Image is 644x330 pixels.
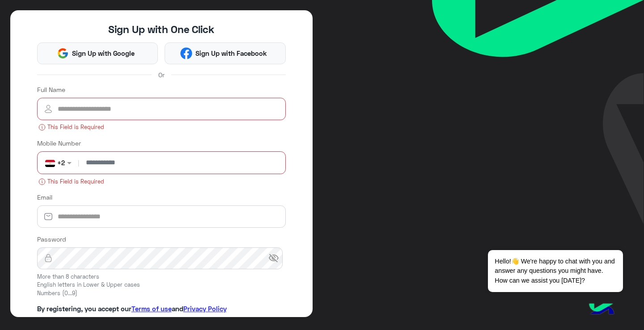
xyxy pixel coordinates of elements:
[37,305,131,313] span: By registering, you accept our
[37,138,81,148] label: Mobile Number
[586,294,617,326] img: hulul-logo.png
[192,48,271,58] span: Sign Up with Facebook
[37,178,286,186] small: This Field is Required
[37,234,66,244] label: Password
[172,305,183,313] span: and
[57,47,69,59] img: Google
[158,70,165,79] span: Or
[131,305,172,313] a: Terms of use
[37,289,286,298] small: Numbers (0...9)
[37,23,286,36] h4: Sign Up with One Click
[488,250,623,292] span: Hello!👋 We're happy to chat with you and answer any questions you might have. How can we assist y...
[183,305,227,313] a: Privacy Policy
[165,42,286,65] button: Sign Up with Facebook
[37,254,59,263] img: lock
[76,158,81,167] span: |
[37,273,286,281] small: More than 8 characters
[37,123,286,132] small: This Field is Required
[37,192,52,202] label: Email
[69,48,138,58] span: Sign Up with Google
[180,47,192,59] img: Facebook
[37,42,158,65] button: Sign Up with Google
[38,178,46,185] img: error
[37,85,65,94] label: Full Name
[37,212,59,221] img: email
[37,281,286,289] small: English letters in Lower & Upper cases
[268,253,279,263] span: visibility_off
[38,124,46,131] img: error
[37,104,59,114] img: user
